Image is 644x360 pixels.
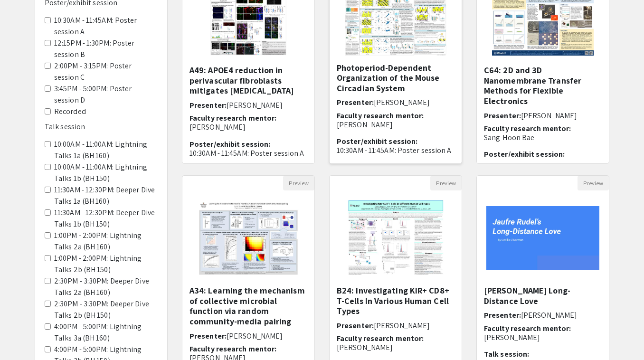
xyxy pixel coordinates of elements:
p: [PERSON_NAME] [337,120,455,129]
span: [PERSON_NAME] [521,111,577,121]
h5: A49: APOE4 reduction in perivascular fibroblasts mitigates [MEDICAL_DATA] [189,65,307,96]
h5: A56: A Novel Synchronization Engineering Technique, Enhanced Behavioral Feedback, Reveals Photope... [337,21,455,93]
span: [PERSON_NAME] [374,97,430,107]
h6: Presenter: [337,321,455,330]
label: 10:00AM - 11:00AM: Lightning Talks 1b (BH 150) [54,161,158,184]
h5: [PERSON_NAME] Long-Distance Love [484,285,602,306]
span: Faculty research mentor: [189,113,276,123]
p: Sang-Hoon Bae [484,133,602,142]
label: 11:30AM - 12:30PM: Deeper Dive Talks 1b (BH 150) [54,207,158,230]
label: 2:00PM - 3:15PM: Poster session C [54,60,158,83]
label: 10:30AM - 11:45AM: Poster session A [54,15,158,38]
p: [PERSON_NAME] [484,333,602,342]
span: [PERSON_NAME] [374,321,430,331]
label: 10:00AM - 11:00AM: Lightning Talks 1a (BH 160) [54,139,158,161]
span: Faculty research mentor: [337,333,424,343]
p: 10:30AM - 11:45AM: Poster session A [189,149,307,158]
h6: Presenter: [189,101,307,110]
h5: B24: Investigating KIR+ CD8+ T-Cells In Various Human Cell Types [337,285,455,316]
h5: C64: 2D and 3D Nanomembrane Transfer Methods for Flexible Electronics [484,65,602,106]
h6: Presenter: [189,332,307,341]
span: [PERSON_NAME] [227,331,283,341]
p: [PERSON_NAME] [337,343,455,352]
img: <p>Jaufre Rudel's Long-Distance Love</p> [477,197,609,279]
button: Preview [283,176,314,190]
button: Preview [430,176,462,190]
label: 3:45PM - 5:00PM: Poster session D [54,83,158,106]
label: Recorded [54,106,86,117]
label: 11:30AM - 12:30PM: Deeper Dive Talks 1a (BH 160) [54,184,158,207]
img: <p>A34: Learning the mechanism of collective microbial function via random community-media pairin... [188,190,308,285]
button: Preview [578,176,609,190]
span: Faculty research mentor: [337,111,424,121]
span: Poster/exhibit session: [337,136,417,146]
span: [PERSON_NAME] [227,100,283,110]
p: [PERSON_NAME] [189,123,307,132]
label: 4:00PM - 5:00PM: Lightning Talks 3a (BH 160) [54,321,158,344]
h6: Talk session [45,122,158,131]
span: [PERSON_NAME] [521,310,577,320]
h6: Presenter: [484,311,602,320]
label: 2:30PM - 3:30PM: Deeper Dive Talks 2a (BH 160) [54,275,158,298]
label: 12:15PM - 1:30PM: Poster session B [54,38,158,60]
label: 2:30PM - 3:30PM: Deeper Dive Talks 2b (BH 150) [54,298,158,321]
span: Poster/exhibit session: [484,149,565,159]
span: Faculty research mentor: [189,344,276,354]
span: Poster/exhibit session: [189,139,270,149]
h6: Presenter: [337,98,455,107]
p: 10:30AM - 11:45AM: Poster session A [337,146,455,155]
label: 1:00PM - 2:00PM: Lightning Talks 2a (BH 160) [54,230,158,253]
iframe: Chat [7,317,40,353]
img: <p class="ql-align-center"><strong>B24: Investigating KIR+ CD8+ T-Cells In Various Human Cell Typ... [338,190,453,285]
span: Talk session: [484,349,529,359]
h5: A34: Learning the mechanism of collective microbial function via random community-media pairing [189,285,307,326]
label: 1:00PM - 2:00PM: Lightning Talks 2b (BH 150) [54,253,158,275]
span: Faculty research mentor: [484,123,571,133]
h6: Presenter: [484,111,602,120]
span: Faculty research mentor: [484,323,571,333]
